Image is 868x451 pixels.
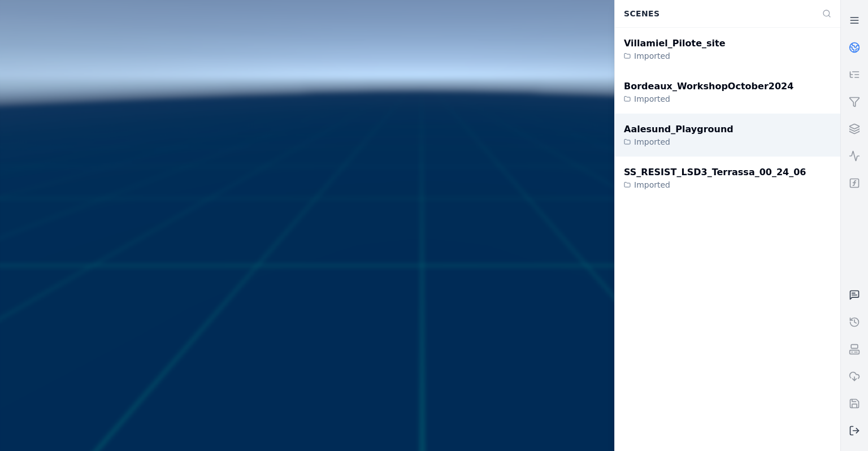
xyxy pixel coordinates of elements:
[624,80,793,93] div: Bordeaux_WorkshopOctober2024
[624,93,793,105] div: Imported
[624,123,734,136] div: Aalesund_Playground
[624,166,806,179] div: SS_RESIST_LSD3_Terrassa_00_24_06
[624,50,726,62] div: Imported
[624,179,806,190] div: Imported
[624,37,726,50] div: Villamiel_Pilote_site
[624,136,734,148] div: Imported
[617,3,815,24] div: Scenes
